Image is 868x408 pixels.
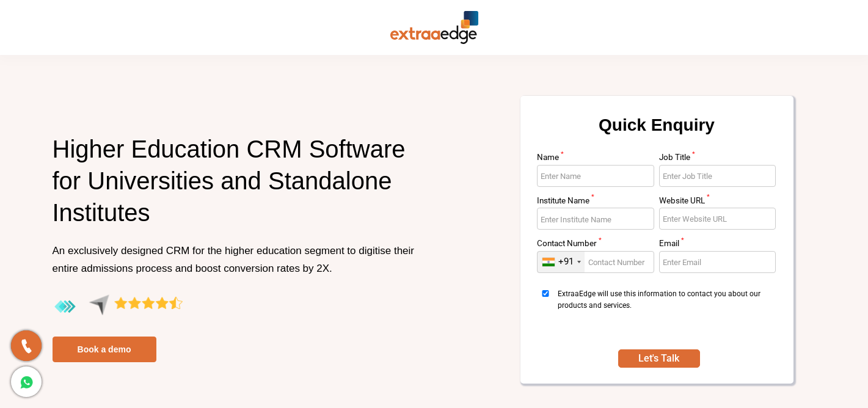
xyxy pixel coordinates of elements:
h1: Higher Education CRM Software for Universities and Standalone Institutes [53,133,425,242]
span: An exclusively designed CRM for the higher education segment to digitise their entire admissions ... [53,245,415,274]
button: SUBMIT [618,349,700,368]
img: aggregate-rating-by-users [53,294,183,319]
div: +91 [558,256,574,268]
input: Enter Contact Number [537,251,654,273]
a: Book a demo [53,337,156,362]
label: Job Title [659,153,776,165]
h2: Quick Enquiry [535,111,779,153]
input: ExtraaEdge will use this information to contact you about our products and services. [537,290,554,297]
label: Institute Name [537,197,654,208]
input: Enter Email [659,251,776,273]
label: Website URL [659,197,776,208]
input: Enter Institute Name [537,208,654,230]
label: Email [659,239,776,251]
div: India (भारत): +91 [538,252,585,272]
label: Contact Number [537,239,654,251]
input: Enter Job Title [659,165,776,187]
label: Name [537,153,654,165]
input: Enter Name [537,165,654,187]
input: Enter Website URL [659,208,776,230]
span: ExtraaEdge will use this information to contact you about our products and services. [558,288,772,334]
